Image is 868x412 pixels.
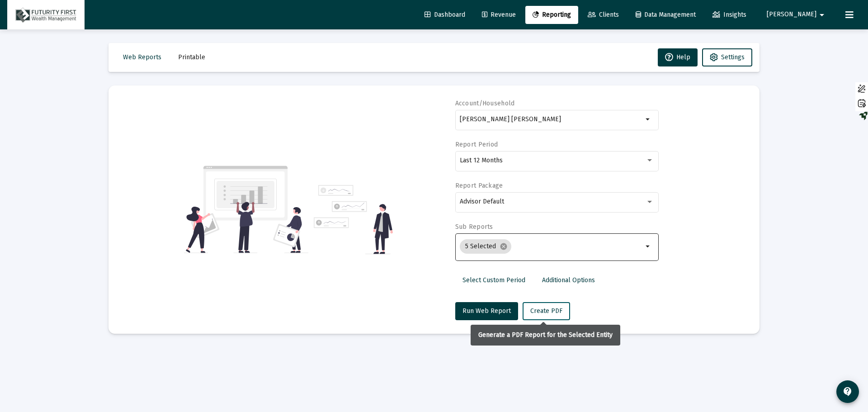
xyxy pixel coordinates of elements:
[14,6,78,24] img: Dashboard
[184,165,308,254] img: reporting
[455,141,498,148] label: Report Period
[455,182,503,189] label: Report Package
[525,6,578,24] a: Reporting
[116,48,169,66] button: Web Reports
[314,185,393,254] img: reporting-alt
[455,223,493,231] label: Sub Reports
[580,6,626,24] a: Clients
[702,48,752,66] button: Settings
[460,156,503,164] span: Last 12 Months
[530,307,562,315] span: Create PDF
[643,114,654,125] mat-icon: arrow_drop_down
[643,241,654,252] mat-icon: arrow_drop_down
[482,11,516,19] span: Revenue
[178,53,205,61] span: Printable
[523,302,570,320] button: Create PDF
[460,239,511,254] mat-chip: 5 Selected
[171,48,212,66] button: Printable
[665,53,690,61] span: Help
[658,48,698,66] button: Help
[842,386,853,397] mat-icon: contact_support
[460,198,504,205] span: Advisor Default
[475,6,523,24] a: Revenue
[460,116,643,123] input: Search or select an account or household
[712,11,746,19] span: Insights
[533,11,571,19] span: Reporting
[462,276,525,284] span: Select Custom Period
[462,307,511,315] span: Run Web Report
[123,53,161,61] span: Web Reports
[767,11,816,19] span: [PERSON_NAME]
[455,99,515,107] label: Account/Household
[417,6,472,24] a: Dashboard
[756,5,838,24] button: [PERSON_NAME]
[628,6,703,24] a: Data Management
[542,276,595,284] span: Additional Options
[588,11,619,19] span: Clients
[425,11,465,19] span: Dashboard
[455,302,518,320] button: Run Web Report
[500,242,508,251] mat-icon: cancel
[816,6,827,24] mat-icon: arrow_drop_down
[721,53,745,61] span: Settings
[460,237,643,256] mat-chip-list: Selection
[705,6,754,24] a: Insights
[636,11,696,19] span: Data Management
